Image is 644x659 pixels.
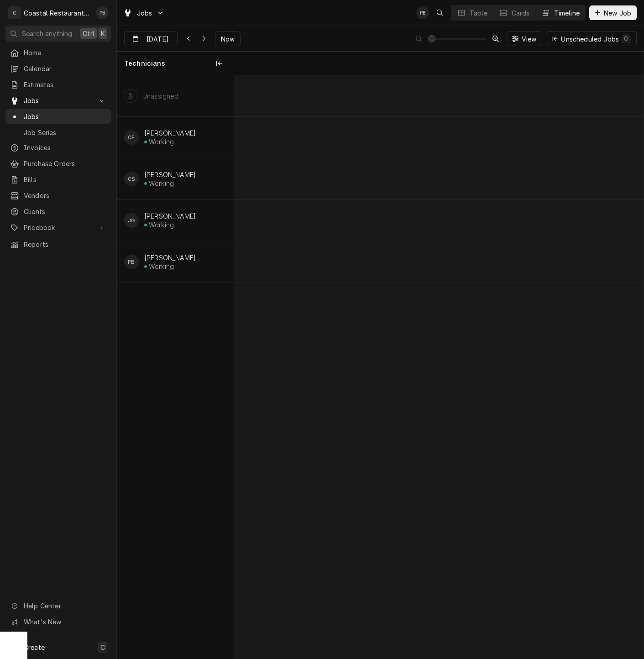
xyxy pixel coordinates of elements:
[5,140,111,155] a: Invoices
[234,75,644,659] div: normal
[24,112,106,121] span: Jobs
[24,601,105,611] span: Help Center
[149,138,174,146] div: Working
[149,221,174,229] div: Working
[120,5,168,21] a: Go to Jobs
[124,213,139,228] div: JG
[24,96,93,105] span: Jobs
[124,172,139,186] div: CS
[24,223,93,232] span: Pricebook
[24,80,106,89] span: Estimates
[8,6,21,19] div: C
[117,52,234,75] div: Technicians column. SPACE for context menu
[24,143,106,152] span: Invoices
[433,5,447,20] button: Open search
[5,93,111,108] a: Go to Jobs
[5,237,111,252] a: Reports
[602,8,633,18] span: New Job
[546,31,637,46] button: Unscheduled Jobs0
[124,255,139,269] div: Phill Blush's Avatar
[623,34,629,43] div: 0
[124,213,139,228] div: James Gatton's Avatar
[24,159,106,168] span: Purchase Orders
[24,175,106,184] span: Bills
[100,643,105,652] span: C
[101,29,105,38] span: K
[5,188,111,203] a: Vendors
[5,26,111,42] button: Search anythingCtrlK
[589,5,637,20] button: New Job
[520,34,539,44] span: View
[219,34,236,44] span: Now
[24,48,106,58] span: Home
[24,240,106,249] span: Reports
[124,59,165,68] span: Technicians
[5,77,111,92] a: Estimates
[124,130,139,145] div: CE
[124,255,139,269] div: PB
[561,34,631,44] div: Unscheduled Jobs
[5,204,111,219] a: Clients
[5,109,111,124] a: Jobs
[24,8,91,18] div: Coastal Restaurant Repair
[5,125,111,140] a: Job Series
[24,64,106,73] span: Calendar
[144,129,196,137] div: [PERSON_NAME]
[470,8,487,18] div: Table
[117,75,234,659] div: left
[96,6,109,19] div: Phill Blush's Avatar
[124,130,139,145] div: Carlos Espin's Avatar
[124,172,139,186] div: Chris Sockriter's Avatar
[144,171,196,178] div: [PERSON_NAME]
[144,212,196,220] div: [PERSON_NAME]
[24,617,105,627] span: What's New
[5,220,111,235] a: Go to Pricebook
[5,172,111,187] a: Bills
[512,8,530,18] div: Cards
[5,45,111,60] a: Home
[416,6,429,19] div: PB
[124,31,178,46] button: [DATE]
[5,156,111,171] a: Purchase Orders
[24,643,45,651] span: Create
[5,598,111,613] a: Go to Help Center
[149,262,174,270] div: Working
[96,6,109,19] div: PB
[5,614,111,629] a: Go to What's New
[22,29,72,38] span: Search anything
[416,6,429,19] div: Phill Blush's Avatar
[24,128,106,137] span: Job Series
[215,31,241,46] button: Now
[149,179,174,187] div: Working
[24,191,106,200] span: Vendors
[142,92,179,100] div: Unassigned
[24,207,106,216] span: Clients
[137,8,152,18] span: Jobs
[144,254,196,262] div: [PERSON_NAME]
[5,61,111,76] a: Calendar
[507,31,543,46] button: View
[83,29,94,38] span: Ctrl
[554,8,580,18] div: Timeline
